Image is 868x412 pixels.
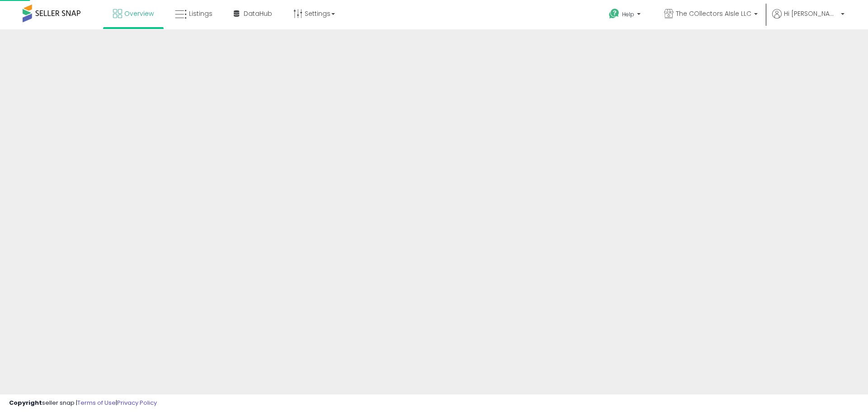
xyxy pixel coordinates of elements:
[784,9,838,18] span: Hi [PERSON_NAME]
[609,8,620,19] i: Get Help
[189,9,212,18] span: Listings
[622,10,634,18] span: Help
[77,398,116,407] a: Terms of Use
[9,399,157,407] div: seller snap | |
[676,9,751,18] span: The COllectors AIsle LLC
[772,9,844,29] a: Hi [PERSON_NAME]
[244,9,272,18] span: DataHub
[602,1,650,29] a: Help
[117,398,157,407] a: Privacy Policy
[124,9,154,18] span: Overview
[9,398,42,407] strong: Copyright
